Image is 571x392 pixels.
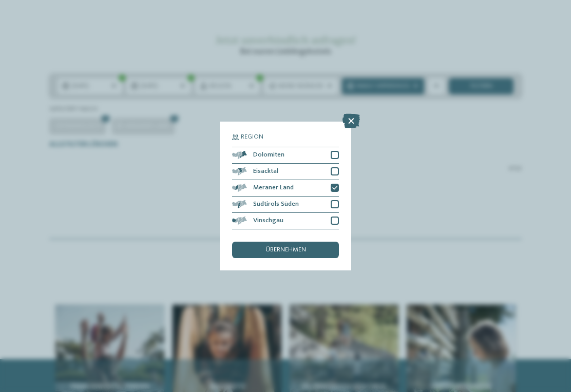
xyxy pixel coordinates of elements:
[253,185,294,191] span: Meraner Land
[253,201,299,208] span: Südtirols Süden
[241,134,263,141] span: Region
[253,168,278,175] span: Eisacktal
[253,152,284,159] span: Dolomiten
[265,247,306,253] span: übernehmen
[253,218,283,224] span: Vinschgau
